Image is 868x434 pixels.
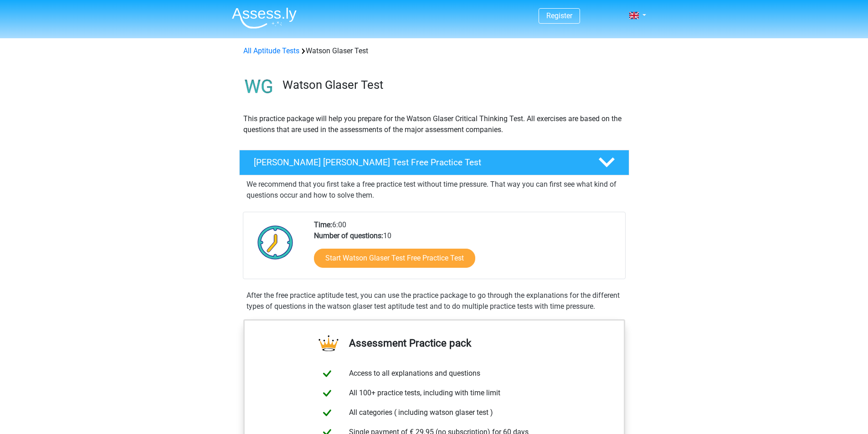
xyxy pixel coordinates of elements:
h4: [PERSON_NAME] [PERSON_NAME] Test Free Practice Test [254,157,584,168]
img: Assessly [232,7,297,29]
img: Clock [252,220,298,265]
b: Time: [314,220,332,229]
div: 6:00 10 [307,220,625,279]
p: We recommend that you first take a free practice test without time pressure. That way you can fir... [247,179,622,201]
p: This practice package will help you prepare for the Watson Glaser Critical Thinking Test. All exe... [243,113,625,135]
div: Watson Glaser Test [240,46,629,56]
a: Register [546,11,572,20]
h3: Watson Glaser Test [282,78,622,92]
img: watson glaser test [240,67,278,106]
a: Start Watson Glaser Test Free Practice Test [314,249,475,268]
a: All Aptitude Tests [243,46,299,55]
div: After the free practice aptitude test, you can use the practice package to go through the explana... [243,290,626,312]
a: [PERSON_NAME] [PERSON_NAME] Test Free Practice Test [236,150,633,175]
b: Number of questions: [314,231,383,240]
